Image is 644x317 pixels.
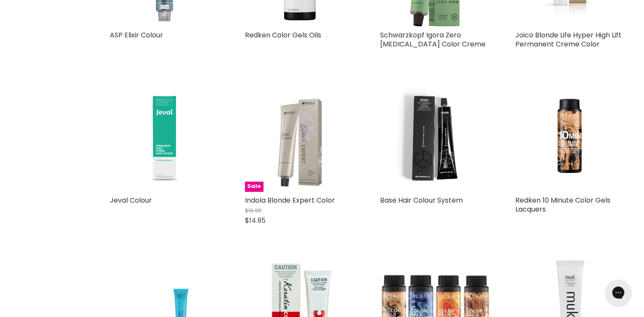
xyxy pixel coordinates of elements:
[245,206,262,215] span: $16.95
[380,195,463,205] a: Base Hair Colour System
[245,195,335,205] a: Indola Blonde Expert Color
[110,30,163,40] a: ASP Elixir Colour
[245,215,266,225] span: $14.95
[245,30,321,40] a: Redken Color Gels Oils
[515,195,610,214] a: Redken 10 Minute Color Gels Lacquers
[380,82,489,191] img: Base Hair Colour System
[245,182,263,191] span: Sale
[380,30,486,49] a: Schwarzkopf Igora Zero [MEDICAL_DATA] Color Creme
[532,82,608,191] img: Redken 10 Minute Color Gels Lacquers
[110,195,152,205] a: Jeval Colour
[515,82,625,191] a: Redken 10 Minute Color Gels Lacquers
[601,277,635,308] iframe: Gorgias live chat messenger
[110,82,219,191] img: Jeval Colour
[245,82,354,191] a: Indola Blonde Expert ColorSale
[515,30,622,49] a: Joico Blonde Life Hyper High Lift Permanent Creme Color
[245,82,354,191] img: Indola Blonde Expert Color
